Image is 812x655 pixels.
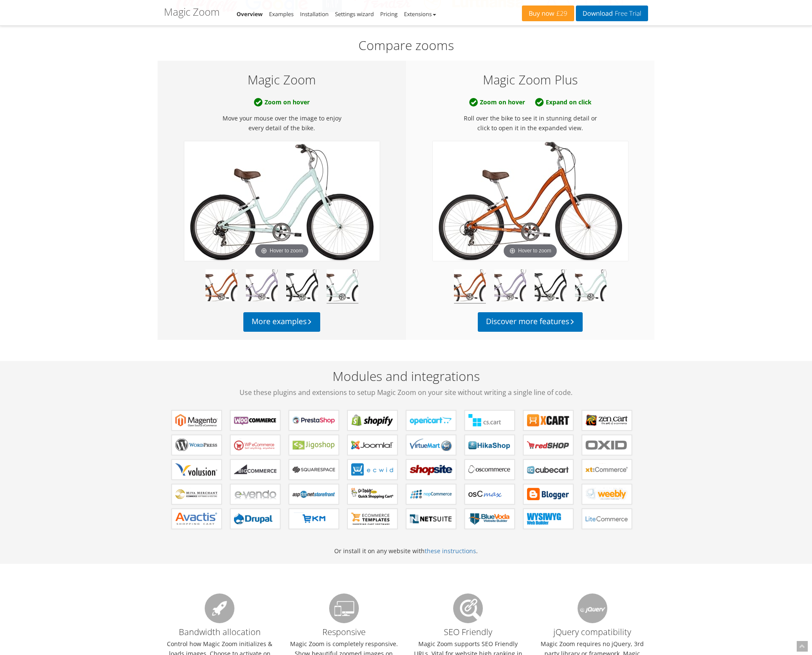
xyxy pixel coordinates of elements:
b: Magic Zoom for nopCommerce [410,488,452,501]
a: Hover to zoom [433,141,628,261]
b: Magic Zoom for X-Cart [527,414,570,427]
img: Green [184,141,380,261]
a: Installation [300,10,329,18]
div: Or install it on any website with . [164,361,648,564]
b: Magic Zoom for PrestaShop [293,414,335,427]
b: Magic Zoom for BlueVoda [468,512,511,525]
a: Magic Zoom for Blogger [523,484,573,504]
b: Magic Zoom for Zen Cart [586,414,628,427]
a: Magic Zoom for Magento [172,410,222,431]
a: Overview [237,10,263,18]
a: Pricing [380,10,398,18]
b: Magic Zoom for ShopSite [410,463,452,476]
b: Magic Zoom for WYSIWYG [527,512,570,525]
a: Magic Zoom for ShopSite [406,459,456,480]
b: Magic Zoom for ECWID [351,463,394,476]
p: Move your mouse over the image to enjoy every detail of the bike. [166,113,398,133]
a: Magic Zoom for CubeCart [523,459,573,480]
b: Magic Zoom for VirtueMart [410,439,452,451]
b: Magic Zoom for HikaShop [468,439,511,451]
a: Magic Zoom for Squarespace [289,459,339,480]
h5: Magic Zoom [166,73,398,87]
b: Magic Zoom for AspDotNetStorefront [293,488,335,501]
b: Magic Zoom for Bigcommerce [234,463,276,476]
b: Magic Zoom for OXID [586,439,628,451]
a: Examples [269,10,294,18]
a: Magic Zoom for osCMax [465,484,515,504]
a: Magic Zoom for nopCommerce [406,484,456,504]
b: Magic Zoom for OpenCart [410,414,452,427]
b: Magic Zoom for Miva Merchant [175,488,218,501]
b: Magic Zoom for Joomla [351,439,394,451]
a: Magic Zoom for Joomla [347,435,398,455]
a: Discover more features [478,312,583,332]
a: Magic Zoom for Avactis [172,509,222,529]
h2: Modules and integrations [164,369,648,397]
b: Magic Zoom for Volusion [175,463,218,476]
a: Magic Zoom for WYSIWYG [523,509,573,529]
a: Magic Zoom for CS-Cart [465,410,515,431]
a: Magic Zoom for ecommerce Templates [347,509,398,529]
img: Orange [454,269,486,304]
b: Magic Zoom for Drupal [234,512,276,525]
a: Magic Zoom for Jigoshop [289,435,339,455]
p: Roll over the bike to see it in stunning detail or click to open it in the expanded view. [414,113,646,133]
a: Magic Zoom for PrestaShop [289,410,339,431]
a: Hover to zoomGreen [184,141,380,261]
h3: Bandwidth allocation [164,593,276,637]
b: Magic Zoom for ecommerce Templates [351,512,394,525]
span: Free Trial [613,10,641,17]
a: Magic Zoom for Shopify [347,410,398,431]
a: Magic Zoom for WP e-Commerce [230,435,280,455]
a: Magic Zoom for NetSuite [406,509,456,529]
a: Magic Zoom for ECWID [347,459,398,480]
b: Magic Zoom for EKM [293,512,335,525]
img: Black [286,269,318,304]
a: Magic Zoom for Volusion [172,459,222,480]
a: More examples [243,312,320,332]
span: Use these plugins and extensions to setup Magic Zoom on your site without writing a single line o... [164,387,648,397]
b: Magic Zoom for osCommerce [468,463,511,476]
a: these instructions [425,547,476,555]
a: Magic Zoom for EKM [289,509,339,529]
a: Magic Zoom for Weebly [582,484,632,504]
b: Magic Zoom for e-vendo [234,488,276,501]
b: Magic Zoom for redSHOP [527,439,570,451]
b: Magic Zoom for Weebly [586,488,628,501]
img: Green [327,269,358,304]
b: Magic Zoom for CS-Cart [468,414,511,427]
a: Magic Zoom for Drupal [230,509,280,529]
a: Magic Zoom for HikaShop [465,435,515,455]
h3: jQuery compatibility [537,593,648,637]
a: Magic Zoom for e-vendo [230,484,280,504]
h5: Magic Zoom Plus [414,73,646,87]
a: Magic Zoom for redSHOP [523,435,573,455]
h3: Responsive [288,593,400,637]
b: Magic Zoom for Squarespace [293,463,335,476]
img: Orange [206,269,237,304]
a: Magic Zoom for X-Cart [523,410,573,431]
a: Magic Zoom for Miva Merchant [172,484,222,504]
b: Magic Zoom for Magento [175,414,218,427]
span: £29 [554,10,567,17]
b: Magic Zoom for Shopify [351,414,394,427]
a: Magic Zoom for VirtueMart [406,435,456,455]
b: Magic Zoom for CubeCart [527,463,570,476]
b: Magic Zoom for GoDaddy Shopping Cart [351,488,394,501]
b: Magic Zoom for xt:Commerce [586,463,628,476]
a: Magic Zoom for xt:Commerce [582,459,632,480]
b: Zoom on hover [250,95,314,109]
h2: Compare zooms [164,38,648,52]
img: Black [535,269,567,304]
img: Purple [494,269,526,304]
a: Magic Zoom for OXID [582,435,632,455]
a: Magic Zoom for GoDaddy Shopping Cart [347,484,398,504]
h1: Magic Zoom [164,6,220,17]
b: Magic Zoom for WooCommerce [234,414,276,427]
a: Magic Zoom for WooCommerce [230,410,280,431]
a: Magic Zoom for osCommerce [465,459,515,480]
b: Magic Zoom for LiteCommerce [586,512,628,525]
a: Magic Zoom for Bigcommerce [230,459,280,480]
a: Magic Zoom for LiteCommerce [582,509,632,529]
a: Magic Zoom for AspDotNetStorefront [289,484,339,504]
